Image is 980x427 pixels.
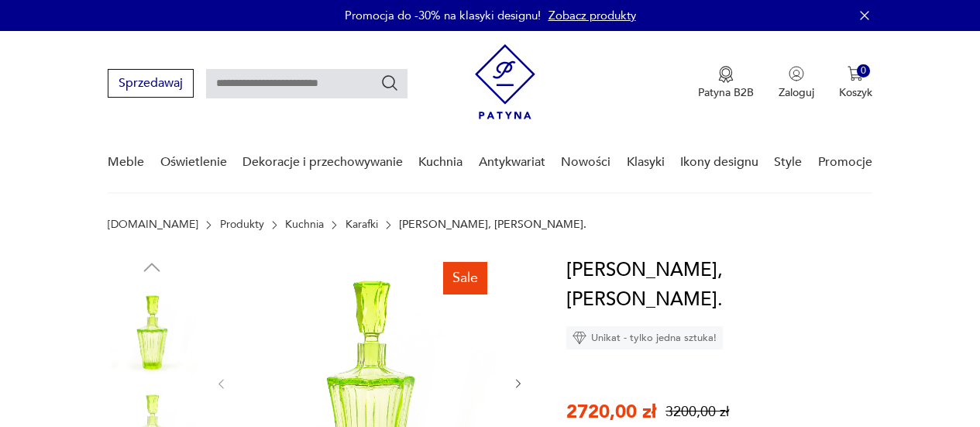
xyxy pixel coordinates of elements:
[108,219,198,231] a: [DOMAIN_NAME]
[380,74,399,92] button: Szukaj
[160,133,227,192] a: Oświetlenie
[818,133,872,192] a: Promocje
[698,66,754,100] button: Patyna B2B
[561,133,610,192] a: Nowości
[108,287,196,375] img: Zdjęcie produktu Uranowa karafka, Huta Józefina.
[848,66,863,81] img: Ikona koszyka
[108,79,194,90] a: Sprzedawaj
[779,66,814,100] button: Zaloguj
[680,133,758,192] a: Ikony designu
[566,326,723,350] div: Unikat - tylko jedna sztuka!
[627,133,665,192] a: Klasyki
[566,399,656,425] p: 2720,00 zł
[475,44,535,119] img: Patyna - sklep z meblami i dekoracjami vintage
[698,85,754,100] p: Patyna B2B
[779,85,814,100] p: Zaloguj
[573,331,586,345] img: Ikona diamentu
[108,69,194,98] button: Sprzedawaj
[774,133,802,192] a: Style
[220,219,264,231] a: Produkty
[346,219,378,231] a: Karafki
[839,66,872,100] button: 0Koszyk
[548,8,636,23] a: Zobacz produkty
[789,66,804,81] img: Ikonka użytkownika
[665,402,729,422] p: 3200,00 zł
[839,85,872,100] p: Koszyk
[285,219,324,231] a: Kuchnia
[242,133,403,192] a: Dekoracje i przechowywanie
[108,133,144,192] a: Meble
[857,64,870,77] div: 0
[566,256,872,315] h1: [PERSON_NAME], [PERSON_NAME].
[443,262,487,294] div: Sale
[698,66,754,100] a: Ikona medaluPatyna B2B
[479,133,545,192] a: Antykwariat
[345,8,541,23] p: Promocja do -30% na klasyki designu!
[718,66,734,83] img: Ikona medalu
[418,133,462,192] a: Kuchnia
[399,219,586,231] p: [PERSON_NAME], [PERSON_NAME].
